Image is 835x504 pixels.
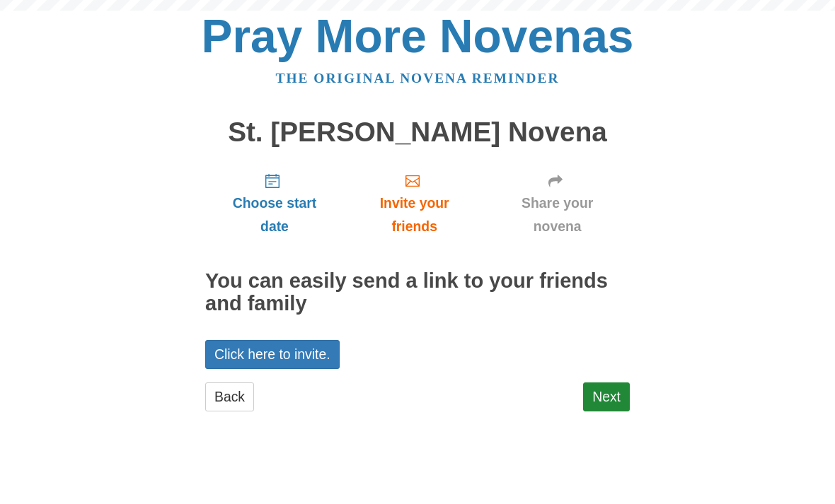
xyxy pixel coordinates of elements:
[205,270,630,315] h2: You can easily send a link to your friends and family
[202,10,634,62] a: Pray More Novenas
[276,71,560,86] a: The original novena reminder
[358,192,471,238] span: Invite your friends
[205,117,630,148] h1: St. [PERSON_NAME] Novena
[219,192,330,238] span: Choose start date
[205,382,254,411] a: Back
[344,161,485,245] a: Invite your friends
[499,192,616,238] span: Share your novena
[485,161,630,245] a: Share your novena
[205,161,344,245] a: Choose start date
[205,340,340,369] a: Click here to invite.
[583,382,630,411] a: Next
